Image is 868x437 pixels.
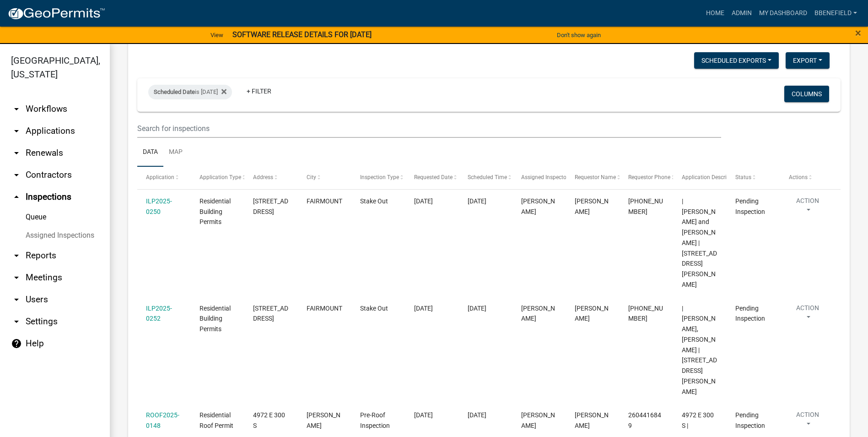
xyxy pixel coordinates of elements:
[575,174,616,180] span: Requestor Name
[11,250,22,261] i: arrow_drop_down
[855,27,861,39] span: ×
[199,411,233,429] span: Residential Roof Permit
[11,126,22,137] i: arrow_drop_down
[521,411,555,429] span: Randy Berryhill
[146,305,172,322] a: ILP2025-0252
[163,138,188,167] a: Map
[199,197,231,226] span: Residential Building Permits
[253,305,288,322] span: 613 E TYLER ST
[553,27,604,43] button: Don't show again
[360,411,390,429] span: Pre-Roof Inspection
[521,197,555,215] span: Randy Berryhill
[148,85,232,99] div: is [DATE]
[307,305,342,312] span: FAIRMOUNT
[253,197,288,215] span: 704 E TYLER ST
[244,167,298,189] datatable-header-cell: Address
[575,305,609,322] span: Jerry Richards
[575,197,609,215] span: John Metzger
[137,119,721,138] input: Search for inspections
[789,174,808,180] span: Actions
[786,52,830,69] button: Export
[468,196,504,207] div: [DATE]
[628,174,670,180] span: Requestor Phone
[735,411,765,429] span: Pending Inspection
[11,316,22,327] i: arrow_drop_down
[414,305,433,312] span: 09/10/2025
[521,305,555,322] span: Randy Berryhill
[682,174,739,180] span: Application Description
[780,167,834,189] datatable-header-cell: Actions
[307,197,342,205] span: FAIRMOUNT
[11,338,22,349] i: help
[11,272,22,283] i: arrow_drop_down
[682,197,717,288] span: | Metzger, John and Erin | 704 E TYLER ST
[575,411,609,429] span: Leroy Schmucker
[682,411,714,429] span: 4972 E 300 S |
[789,410,826,433] button: Action
[628,305,663,322] span: 765-661-5943
[727,167,780,189] datatable-header-cell: Status
[414,411,433,419] span: 09/11/2025
[784,86,829,102] button: Columns
[735,197,765,215] span: Pending Inspection
[11,191,22,202] i: arrow_drop_up
[620,167,673,189] datatable-header-cell: Requestor Phone
[521,174,568,180] span: Assigned Inspector
[735,174,751,180] span: Status
[855,27,861,38] button: Close
[11,104,22,115] i: arrow_drop_down
[154,88,195,95] span: Scheduled Date
[673,167,727,189] datatable-header-cell: Application Description
[298,167,351,189] datatable-header-cell: City
[682,305,717,395] span: | RICHARDS, JERRY LEWIS | 613 E TYLER ST
[239,83,279,99] a: + Filter
[566,167,620,189] datatable-header-cell: Requestor Name
[468,174,507,180] span: Scheduled Time
[458,167,512,189] datatable-header-cell: Scheduled Time
[360,197,388,205] span: Stake Out
[360,174,399,180] span: Inspection Type
[351,167,405,189] datatable-header-cell: Inspection Type
[468,303,504,314] div: [DATE]
[512,167,566,189] datatable-header-cell: Assigned Inspector
[199,174,241,180] span: Application Type
[728,5,755,22] a: Admin
[307,174,316,180] span: City
[755,5,811,22] a: My Dashboard
[232,30,372,39] strong: SOFTWARE RELEASE DETAILS FOR [DATE]
[735,305,765,322] span: Pending Inspection
[694,52,779,69] button: Scheduled Exports
[137,138,163,167] a: Data
[146,174,174,180] span: Application
[811,5,861,22] a: BBenefield
[414,197,433,205] span: 09/11/2025
[789,196,826,219] button: Action
[360,305,388,312] span: Stake Out
[253,411,285,429] span: 4972 E 300 S
[789,303,826,326] button: Action
[702,5,728,22] a: Home
[137,167,191,189] datatable-header-cell: Application
[146,411,179,429] a: ROOF2025-0148
[414,174,453,180] span: Requested Date
[191,167,244,189] datatable-header-cell: Application Type
[628,197,663,215] span: 765-618-9751
[468,410,504,421] div: [DATE]
[207,27,227,43] a: View
[307,411,340,429] span: MARION
[11,169,22,180] i: arrow_drop_down
[628,411,661,429] span: 2604416849
[11,147,22,158] i: arrow_drop_down
[405,167,458,189] datatable-header-cell: Requested Date
[199,305,231,333] span: Residential Building Permits
[11,294,22,305] i: arrow_drop_down
[146,197,172,215] a: ILP2025-0250
[253,174,273,180] span: Address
